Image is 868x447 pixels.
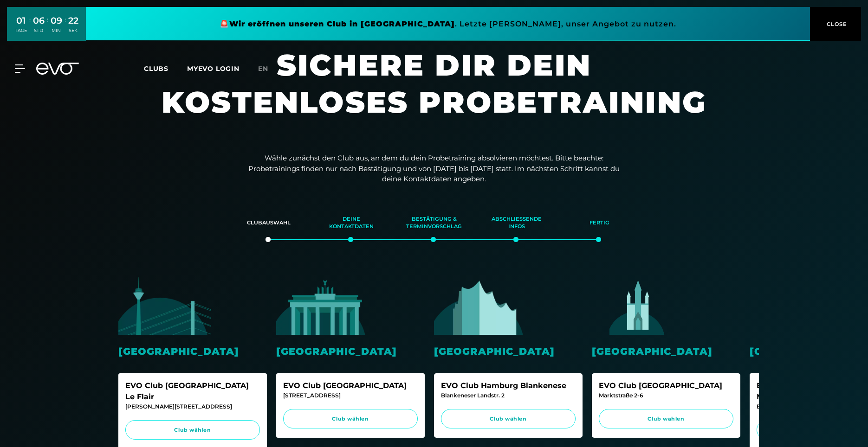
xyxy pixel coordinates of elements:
[608,415,725,423] span: Club wählen
[441,380,576,391] div: EVO Club Hamburg Blankenese
[750,277,842,335] img: evofitness
[283,409,418,429] a: Club wählen
[51,14,62,27] div: 09
[65,15,66,39] div: :
[258,64,268,73] span: en
[51,27,62,34] div: MIN
[592,344,740,358] div: [GEOGRAPHIC_DATA]
[144,64,168,73] span: Clubs
[599,409,733,429] a: Club wählen
[248,153,620,185] p: Wähle zunächst den Club aus, an dem du dein Probetraining absolvieren möchtest. Bitte beachte: Pr...
[155,46,713,139] h1: Sichere dir dein kostenloses Probetraining
[33,27,45,34] div: STD
[134,426,251,434] span: Club wählen
[450,415,567,423] span: Club wählen
[118,344,267,358] div: [GEOGRAPHIC_DATA]
[258,64,279,74] a: en
[239,211,298,236] div: Clubauswahl
[434,344,583,358] div: [GEOGRAPHIC_DATA]
[824,20,847,28] span: CLOSE
[283,380,418,391] div: EVO Club [GEOGRAPHIC_DATA]
[599,391,733,400] div: Marktstraße 2-6
[441,409,576,429] a: Club wählen
[68,14,78,27] div: 22
[29,15,31,39] div: :
[441,391,576,400] div: Blankeneser Landstr. 2
[118,277,211,335] img: evofitness
[33,14,45,27] div: 06
[322,211,381,236] div: Deine Kontaktdaten
[599,380,733,391] div: EVO Club [GEOGRAPHIC_DATA]
[68,27,78,34] div: SEK
[570,211,629,236] div: Fertig
[187,64,240,73] a: MYEVO LOGIN
[487,211,546,236] div: Abschließende Infos
[434,277,527,335] img: evofitness
[15,27,27,34] div: TAGE
[125,420,260,440] a: Club wählen
[283,391,418,400] div: [STREET_ADDRESS]
[125,402,260,411] div: [PERSON_NAME][STREET_ADDRESS]
[810,7,861,41] button: CLOSE
[292,415,409,423] span: Club wählen
[125,380,260,402] div: EVO Club [GEOGRAPHIC_DATA] Le Flair
[592,277,685,335] img: evofitness
[276,344,425,358] div: [GEOGRAPHIC_DATA]
[47,15,48,39] div: :
[276,277,369,335] img: evofitness
[144,64,187,73] a: Clubs
[404,211,464,236] div: Bestätigung & Terminvorschlag
[15,14,27,27] div: 01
